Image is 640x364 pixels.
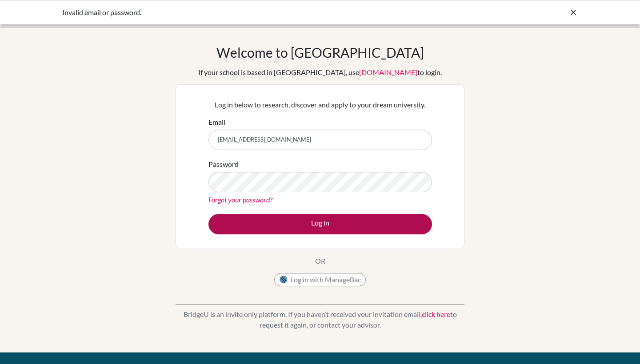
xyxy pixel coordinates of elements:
p: Log in below to research, discover and apply to your dream university. [208,99,432,110]
div: Invalid email or password. [62,7,444,18]
p: OR [315,256,325,266]
button: Log in [208,214,432,234]
a: click here [422,310,450,318]
h1: Welcome to [GEOGRAPHIC_DATA] [216,44,424,60]
label: Email [208,117,225,127]
a: Forgot your password? [208,195,272,204]
label: Password [208,159,239,170]
div: If your school is based in [GEOGRAPHIC_DATA], use to login. [198,67,442,78]
button: Log in with ManageBac [274,273,366,286]
a: [DOMAIN_NAME] [359,68,417,76]
p: BridgeU is an invite only platform. If you haven’t received your invitation email, to request it ... [176,309,464,330]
